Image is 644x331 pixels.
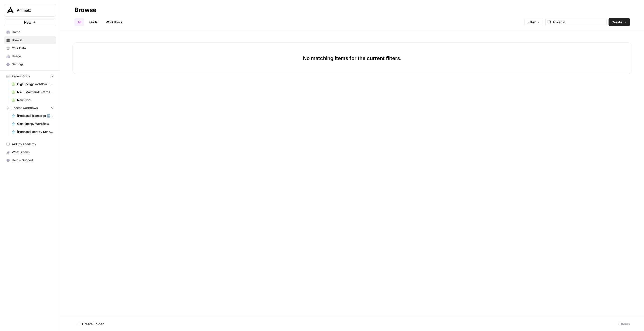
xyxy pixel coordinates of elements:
[9,96,56,104] a: New Grid
[618,321,630,326] div: 0 Items
[12,106,38,110] span: Recent Workflows
[4,156,56,164] button: Help + Support
[12,38,54,42] span: Browse
[4,73,56,80] button: Recent Grids
[4,148,56,156] div: What's new?
[17,82,54,86] span: GigaEnergy Webflow - Shop Inventories
[74,18,84,26] a: All
[12,158,54,162] span: Help + Support
[12,46,54,50] span: Your Data
[82,321,104,326] span: Create Folder
[4,140,56,148] a: AirOps Academy
[528,20,536,25] span: Filter
[4,44,56,52] a: Your Data
[12,74,30,79] span: Recent Grids
[17,114,54,118] span: [Podcast] Transcript ➡️ Article ➡️ Social Post
[12,30,54,34] span: Home
[17,90,54,94] span: NW - MaintainX Refresh Workflow
[74,320,107,328] button: Create Folder
[9,88,56,96] a: NW - MaintainX Refresh Workflow
[553,20,604,25] input: Search
[4,104,56,112] button: Recent Workflows
[9,80,56,88] a: GigaEnergy Webflow - Shop Inventories
[4,4,56,17] button: Workspace: Animalz
[103,18,125,26] a: Workflows
[9,112,56,120] a: [Podcast] Transcript ➡️ Article ➡️ Social Post
[9,120,56,128] a: Giga Energy Workflow
[524,18,543,26] button: Filter
[17,122,54,126] span: Giga Energy Workflow
[6,6,15,15] img: Animalz Logo
[86,18,101,26] a: Grids
[4,19,56,26] button: New
[4,28,56,36] a: Home
[12,62,54,67] span: Settings
[17,8,47,13] span: Animalz
[17,98,54,102] span: New Grid
[12,54,54,59] span: Usage
[4,52,56,60] a: Usage
[4,148,56,156] button: What's new?
[9,128,56,136] a: [Podcast] Identify Season Quotes & Topics
[612,20,622,25] span: Create
[24,20,31,25] span: New
[303,55,401,62] p: No matching items for the current filters.
[4,60,56,68] a: Settings
[74,6,96,14] div: Browse
[609,18,630,26] button: Create
[17,130,54,134] span: [Podcast] Identify Season Quotes & Topics
[4,36,56,44] a: Browse
[12,142,54,146] span: AirOps Academy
